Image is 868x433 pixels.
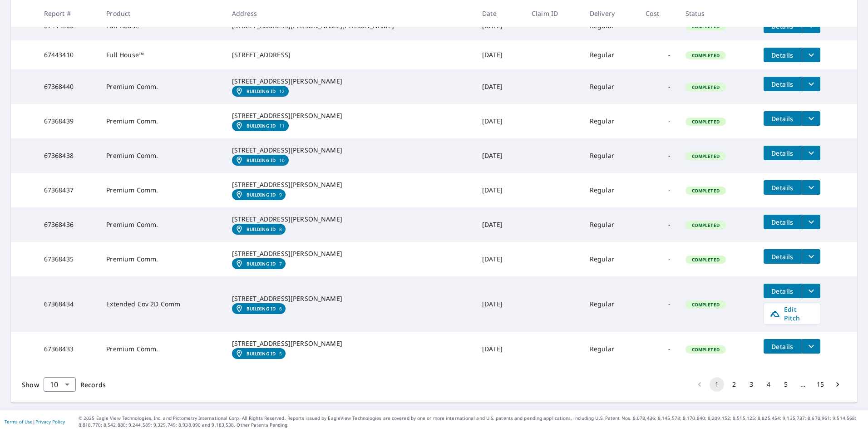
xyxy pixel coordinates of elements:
[37,173,99,207] td: 67368437
[99,104,224,138] td: Premium Comm.
[802,249,820,264] button: filesDropdownBtn-67368435
[232,189,286,200] a: Building ID9
[582,173,639,207] td: Regular
[802,48,820,62] button: filesDropdownBtn-67443410
[764,303,820,325] a: Edit Pitch
[232,339,468,348] div: [STREET_ADDRESS][PERSON_NAME]
[247,157,276,163] em: Building ID
[764,111,802,126] button: detailsBtn-67368439
[37,332,99,366] td: 67368433
[796,380,810,389] div: …
[686,153,725,159] span: Completed
[99,69,224,104] td: Premium Comm.
[232,120,289,131] a: Building ID11
[727,377,741,392] button: Go to page 2
[802,77,820,91] button: filesDropdownBtn-67368440
[232,215,468,224] div: [STREET_ADDRESS][PERSON_NAME]
[802,215,820,229] button: filesDropdownBtn-67368436
[99,276,224,332] td: Extended Cov 2D Comm
[582,242,639,276] td: Regular
[99,242,224,276] td: Premium Comm.
[232,155,289,166] a: Building ID10
[232,303,286,314] a: Building ID6
[232,224,286,235] a: Building ID8
[37,104,99,138] td: 67368439
[44,372,76,397] div: 10
[686,84,725,90] span: Completed
[247,89,276,94] em: Building ID
[99,332,224,366] td: Premium Comm.
[247,192,276,197] em: Building ID
[475,276,524,332] td: [DATE]
[769,183,796,192] span: Details
[638,104,678,138] td: -
[5,418,33,425] a: Terms of Use
[232,180,468,189] div: [STREET_ADDRESS][PERSON_NAME]
[99,138,224,173] td: Premium Comm.
[769,287,796,295] span: Details
[686,222,725,228] span: Completed
[764,48,802,62] button: detailsBtn-67443410
[37,207,99,242] td: 67368436
[22,380,39,389] span: Show
[710,377,724,392] button: page 1
[582,138,639,173] td: Regular
[232,111,468,120] div: [STREET_ADDRESS][PERSON_NAME]
[779,377,793,392] button: Go to page 5
[764,339,802,354] button: detailsBtn-67368433
[232,50,468,59] div: [STREET_ADDRESS]
[247,351,276,356] em: Building ID
[638,69,678,104] td: -
[232,86,289,97] a: Building ID12
[37,69,99,104] td: 67368440
[247,306,276,311] em: Building ID
[582,69,639,104] td: Regular
[37,276,99,332] td: 67368434
[638,173,678,207] td: -
[232,294,468,303] div: [STREET_ADDRESS][PERSON_NAME]
[475,138,524,173] td: [DATE]
[475,173,524,207] td: [DATE]
[813,377,828,392] button: Go to page 15
[769,80,796,89] span: Details
[686,52,725,59] span: Completed
[582,332,639,366] td: Regular
[686,301,725,308] span: Completed
[769,305,814,322] span: Edit Pitch
[638,40,678,69] td: -
[37,242,99,276] td: 67368435
[247,261,276,266] em: Building ID
[582,104,639,138] td: Regular
[37,40,99,69] td: 67443410
[802,180,820,195] button: filesDropdownBtn-67368437
[691,377,846,392] nav: pagination navigation
[638,242,678,276] td: -
[99,173,224,207] td: Premium Comm.
[44,377,76,392] div: Show 10 records
[475,242,524,276] td: [DATE]
[686,187,725,194] span: Completed
[769,218,796,226] span: Details
[232,146,468,155] div: [STREET_ADDRESS][PERSON_NAME]
[764,146,802,160] button: detailsBtn-67368438
[802,339,820,354] button: filesDropdownBtn-67368433
[764,180,802,195] button: detailsBtn-67368437
[769,252,796,261] span: Details
[247,226,276,232] em: Building ID
[769,342,796,351] span: Details
[638,207,678,242] td: -
[764,249,802,264] button: detailsBtn-67368435
[686,256,725,263] span: Completed
[744,377,759,392] button: Go to page 3
[769,149,796,157] span: Details
[582,40,639,69] td: Regular
[5,419,65,424] p: |
[232,258,286,269] a: Building ID7
[582,276,639,332] td: Regular
[764,215,802,229] button: detailsBtn-67368436
[582,207,639,242] td: Regular
[80,380,106,389] span: Records
[769,51,796,59] span: Details
[37,138,99,173] td: 67368438
[802,111,820,126] button: filesDropdownBtn-67368439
